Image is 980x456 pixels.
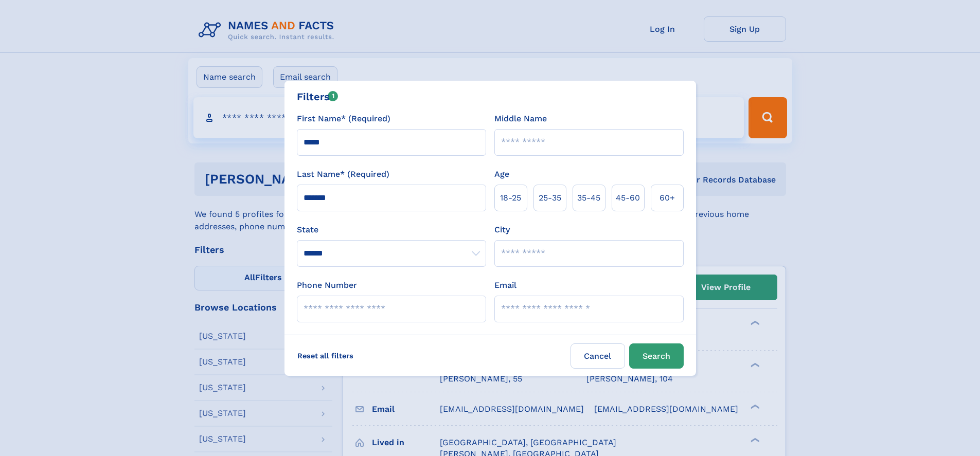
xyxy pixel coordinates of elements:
label: First Name* (Required) [297,113,390,125]
span: 18‑25 [500,192,521,204]
div: Filters [297,89,338,104]
label: State [297,224,486,236]
span: 60+ [660,192,675,204]
span: 45‑60 [616,192,640,204]
label: Cancel [571,343,625,369]
span: 25‑35 [539,192,561,204]
label: Phone Number [297,279,357,291]
label: Reset all filters [291,343,360,368]
button: Search [629,343,684,369]
span: 35‑45 [577,192,600,204]
label: Last Name* (Required) [297,168,389,180]
label: Email [494,279,516,291]
label: Middle Name [494,113,547,125]
label: Age [494,168,509,180]
label: City [494,224,510,236]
